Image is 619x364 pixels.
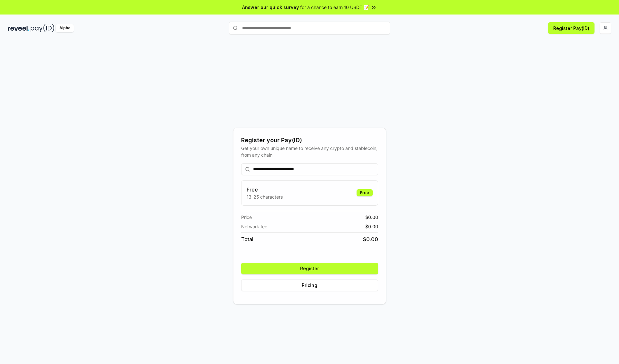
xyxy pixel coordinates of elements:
[241,136,378,145] div: Register your Pay(ID)
[31,24,54,32] img: pay_id
[241,223,267,230] span: Network fee
[363,235,378,243] span: $ 0.00
[242,4,299,11] span: Answer our quick survey
[241,263,378,274] button: Register
[365,223,378,230] span: $ 0.00
[357,189,373,196] div: Free
[56,24,74,32] div: Alpha
[548,22,594,34] button: Register Pay(ID)
[241,235,253,243] span: Total
[241,280,378,291] button: Pricing
[247,193,283,200] p: 13-25 characters
[247,186,283,193] h3: Free
[241,145,378,158] div: Get your own unique name to receive any crypto and stablecoin, from any chain
[300,4,369,11] span: for a chance to earn 10 USDT 📝
[8,24,29,32] img: reveel_dark
[241,214,252,221] span: Price
[365,214,378,221] span: $ 0.00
